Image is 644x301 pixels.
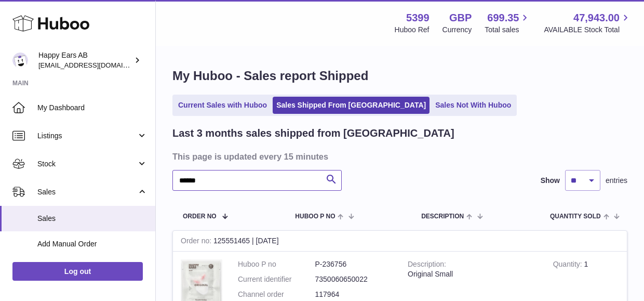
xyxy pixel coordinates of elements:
div: Huboo Ref [395,25,430,35]
label: Show [541,176,560,186]
span: entries [606,176,627,186]
strong: Order no [181,237,213,247]
span: My Dashboard [37,103,147,113]
a: Log out [12,262,143,281]
span: Sales [37,187,137,197]
a: 699.35 Total sales [485,11,531,35]
img: 3pl@happyearsearplugs.com [12,53,28,68]
strong: GBP [449,11,472,25]
div: Original Small [408,269,538,279]
dd: 7350060650022 [315,274,393,284]
strong: Quantity [553,260,584,271]
strong: Description [408,260,446,271]
span: Add Manual Order [37,239,147,249]
span: 699.35 [487,11,519,25]
dt: Current identifier [238,274,315,284]
div: 125551465 | [DATE] [173,231,627,252]
dt: Channel order [238,290,315,299]
span: 47,943.00 [573,11,620,25]
span: AVAILABLE Stock Total [544,25,632,35]
a: Current Sales with Huboo [175,97,271,114]
h2: Last 3 months sales shipped from [GEOGRAPHIC_DATA] [172,126,454,140]
span: Huboo P no [295,213,335,220]
dt: Huboo P no [238,259,315,269]
a: 47,943.00 AVAILABLE Stock Total [544,11,632,35]
span: Description [421,213,464,220]
span: Quantity Sold [550,213,601,220]
h1: My Huboo - Sales report Shipped [172,68,627,84]
span: Stock [37,159,137,169]
dd: 117964 [315,290,393,299]
span: Total sales [485,25,531,35]
dd: P-236756 [315,259,393,269]
a: Sales Not With Huboo [432,97,515,114]
span: [EMAIL_ADDRESS][DOMAIN_NAME] [38,61,153,69]
div: Currency [442,25,472,35]
span: Sales [37,214,147,224]
strong: 5399 [406,11,430,25]
span: Listings [37,131,137,141]
h3: This page is updated every 15 minutes [172,151,625,162]
a: Sales Shipped From [GEOGRAPHIC_DATA] [273,97,430,114]
span: Order No [183,213,217,220]
div: Happy Ears AB [38,50,132,70]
